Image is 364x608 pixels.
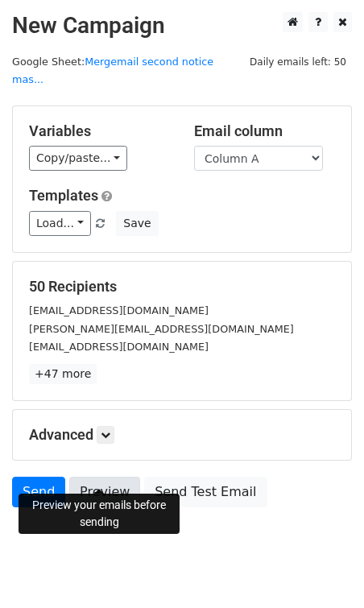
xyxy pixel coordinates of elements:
a: Preview [69,477,140,507]
a: Mergemail second notice mas... [12,56,213,86]
h5: Email column [194,122,335,140]
small: [PERSON_NAME][EMAIL_ADDRESS][DOMAIN_NAME] [29,323,294,335]
a: Load... [29,211,91,236]
h5: Advanced [29,426,335,444]
button: Save [116,211,158,236]
a: Send [12,477,65,507]
a: Send Test Email [144,477,267,507]
span: Daily emails left: 50 [244,53,352,71]
h5: Variables [29,122,170,140]
small: Google Sheet: [12,56,213,86]
h2: New Campaign [12,12,352,39]
div: Preview your emails before sending [19,494,180,534]
a: Templates [29,187,98,204]
small: [EMAIL_ADDRESS][DOMAIN_NAME] [29,304,209,316]
h5: 50 Recipients [29,278,335,296]
small: [EMAIL_ADDRESS][DOMAIN_NAME] [29,341,209,353]
a: +47 more [29,364,97,384]
iframe: Chat Widget [283,531,364,608]
a: Copy/paste... [29,146,127,171]
a: Daily emails left: 50 [244,56,352,68]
